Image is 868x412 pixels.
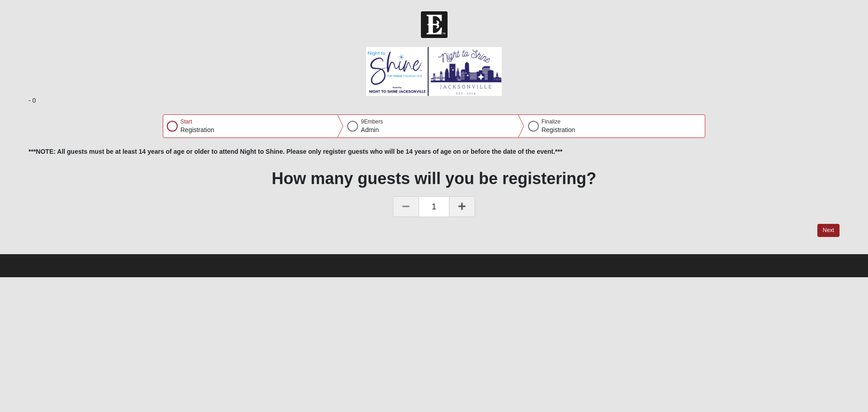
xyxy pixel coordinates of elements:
[817,224,840,237] button: Next
[421,11,448,38] img: Church of Eleven22 Logo
[78,148,562,155] span: sts must be at least 14 years of age or older to attend Night to Shine. Please only register gues...
[361,125,383,135] p: Admin
[366,47,502,96] img: Nonprofit_Designs_-_2025-01-29T121338.854.png
[28,148,562,155] b: ***NOTE: All gue
[180,125,214,135] p: Registration
[28,169,840,188] h1: How many guests will you be registering?
[361,118,383,125] span: 9Embers
[419,196,449,217] span: 1
[28,96,840,105] div: - 0
[542,125,576,135] p: Registration
[542,118,561,125] span: Finalize
[180,118,192,125] span: Start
